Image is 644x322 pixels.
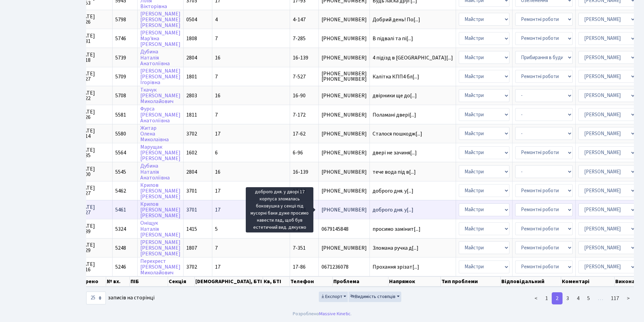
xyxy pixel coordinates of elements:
[186,16,197,23] span: 0504
[583,292,594,304] a: 5
[373,168,416,176] span: тече вода під в[...]
[186,168,197,176] span: 2804
[215,149,218,156] span: 6
[501,276,561,287] th: Відповідальний
[86,292,154,304] label: записів на сторінці
[215,111,218,119] span: 7
[186,149,197,156] span: 1602
[321,55,367,60] span: [PHONE_NUMBER]
[293,244,306,252] span: 7-351
[290,276,333,287] th: Телефон
[373,35,413,42] span: В підвалі та пі[...]
[293,35,306,42] span: 7-285
[79,109,110,120] span: [DATE] 15:26
[293,310,352,318] div: Розроблено .
[320,293,342,300] span: Експорт
[321,169,367,175] span: [PHONE_NUMBER]
[86,292,106,304] select: записів на сторінці
[186,130,197,138] span: 3702
[373,92,417,99] span: двірники ще до[...]
[293,73,306,80] span: 7-527
[215,16,218,23] span: 4
[115,149,126,156] span: 5564
[246,187,313,232] div: доброго дня. у дворі 17 корпуса зломалась боковушка у секціі під мусорні баки дуже просимо навест...
[186,263,197,271] span: 3702
[373,206,413,214] span: доброго дня. у[...]
[607,292,623,304] a: 117
[215,263,220,271] span: 17
[140,181,181,200] a: Крилов[PERSON_NAME][PERSON_NAME]
[79,242,110,253] span: [DATE] 23:29
[215,35,218,42] span: 7
[321,93,367,98] span: [PHONE_NUMBER]
[195,276,263,287] th: [DEMOGRAPHIC_DATA], БТІ
[373,263,419,271] span: Прохання зрізат[...]
[552,292,563,304] a: 2
[115,244,126,252] span: 5248
[79,90,110,101] span: [DATE] 07:22
[388,276,441,287] th: Напрямок
[79,71,110,82] span: [DATE] 08:27
[373,187,413,195] span: доброго дня. у[...]
[140,220,181,239] a: ОніщукНаталія[PERSON_NAME]
[541,292,552,304] a: 1
[321,131,367,137] span: [PHONE_NUMBER]
[140,86,181,105] a: Ткачук[PERSON_NAME]Миколайович
[441,276,501,287] th: Тип проблеми
[79,147,110,158] span: [DATE] 20:35
[140,105,181,124] a: Фурса[PERSON_NAME]Анатоліївна
[293,16,306,23] span: 4-147
[79,14,110,25] span: [DATE] 14:26
[79,204,110,215] span: [DATE] 18:27
[623,292,634,304] a: >
[79,185,110,196] span: [DATE] 18:27
[115,16,126,23] span: 5798
[115,73,126,80] span: 5709
[115,187,126,195] span: 5462
[140,48,170,67] a: ДубинаНаталіяАнатоліївна
[215,168,220,176] span: 16
[115,130,126,138] span: 5580
[115,35,126,42] span: 5746
[321,245,367,251] span: [PHONE_NUMBER]
[140,29,181,48] a: [PERSON_NAME]Мар'яна[PERSON_NAME]
[293,130,306,138] span: 17-62
[293,149,303,156] span: 6-96
[106,276,129,287] th: № вх.
[321,17,367,22] span: [PHONE_NUMBER]
[168,276,195,287] th: Секція
[79,262,110,272] span: [DATE] 20:16
[373,54,453,61] span: 4 підїзд в [GEOGRAPHIC_DATA][...]
[373,73,419,80] span: Калітка КПП4 бл[...]
[293,111,306,119] span: 7-172
[140,143,181,162] a: Марущак[PERSON_NAME][PERSON_NAME]
[321,226,367,232] span: 0679145848
[562,292,573,304] a: 3
[186,206,197,214] span: 3701
[373,225,421,233] span: просимо замінит[...]
[72,276,106,287] th: Створено
[130,276,168,287] th: ПІБ
[186,244,197,252] span: 1807
[140,124,169,143] a: ЖитарОленаМиколаївна
[115,206,126,214] span: 5461
[186,73,197,80] span: 1801
[186,92,197,99] span: 2803
[350,293,396,300] span: Видимість стовпців
[321,207,367,213] span: [PHONE_NUMBER]
[115,263,126,271] span: 5246
[321,188,367,194] span: [PHONE_NUMBER]
[115,111,126,119] span: 5581
[115,92,126,99] span: 5708
[215,206,220,214] span: 17
[79,223,110,234] span: [DATE] 13:39
[530,292,542,304] a: <
[215,244,218,252] span: 7
[561,276,615,287] th: Коментарі
[215,54,220,61] span: 16
[321,71,367,82] span: [PHONE_NUMBER] [PHONE_NUMBER]
[319,310,351,317] a: Massive Kinetic
[115,225,126,233] span: 5324
[215,92,220,99] span: 16
[186,225,197,233] span: 1415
